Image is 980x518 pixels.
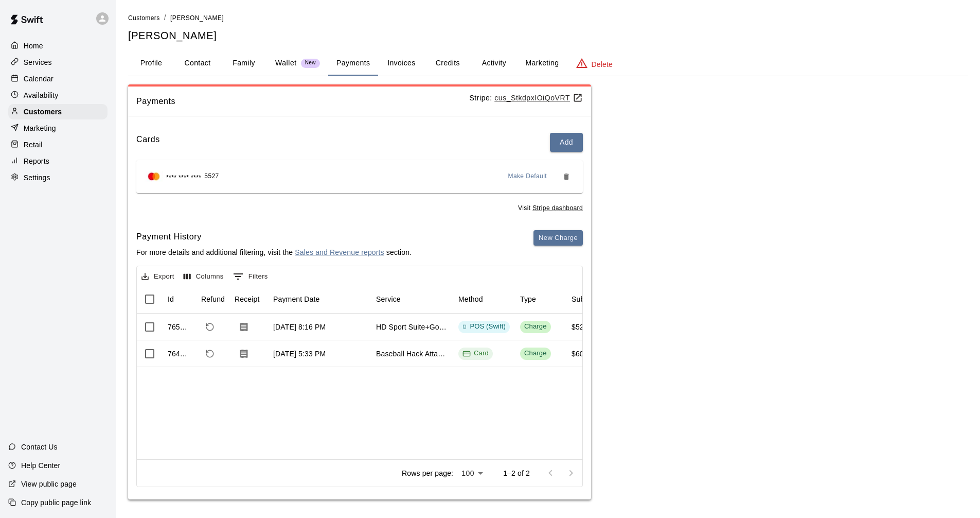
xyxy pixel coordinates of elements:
h5: [PERSON_NAME] [128,29,968,43]
a: Home [8,38,108,54]
div: 764881 [168,349,191,359]
button: Marketing [517,51,567,76]
div: Type [515,285,566,314]
p: Wallet [275,58,297,68]
div: Aug 19, 2025, 8:16 PM [273,322,326,332]
div: Id [168,285,174,314]
div: Marketing [8,120,108,136]
h6: Cards [136,133,160,152]
p: Calendar [24,74,54,84]
div: Refund [196,285,229,314]
span: Visit [518,203,583,214]
div: 100 [457,466,487,481]
button: Payments [328,51,378,76]
div: Baseball Hack Attack- Best for 14u + [376,349,448,359]
a: Stripe dashboard [532,204,583,212]
div: Refund [201,285,225,314]
button: Show filters [230,268,271,285]
p: Home [24,41,43,51]
div: $60.00 [572,349,594,359]
div: Charge [524,322,547,332]
a: Services [8,55,108,70]
div: Type [520,285,536,314]
button: Select columns [181,269,226,285]
div: Receipt [229,285,268,314]
p: Delete [592,59,613,70]
div: Aug 19, 2025, 5:33 PM [273,349,326,359]
div: 765349 [168,322,191,332]
div: Id [163,285,196,314]
div: POS (Swift) [462,322,506,332]
span: Refund payment [201,345,219,362]
button: Download Receipt [235,318,253,336]
h6: Payment History [136,230,412,244]
div: Receipt [235,285,260,314]
p: Stripe: [469,93,583,103]
div: Card [462,349,489,358]
a: Customers [8,104,108,119]
div: Payment Date [268,285,371,314]
button: Add [550,133,583,152]
div: basic tabs example [128,51,968,76]
div: Charge [524,349,547,358]
span: Refund payment [201,318,219,336]
nav: breadcrumb [128,12,968,24]
div: HD Sport Suite+Golf Simulator- Private Room [376,322,448,332]
div: Subtotal [572,285,599,314]
button: Invoices [378,51,424,76]
div: Service [376,285,401,314]
button: Export [139,269,177,285]
a: Availability [8,88,108,103]
button: Contact [174,51,221,76]
a: Sales and Revenue reports [295,248,384,256]
li: / [164,12,166,23]
a: Calendar [8,71,108,87]
span: Payments [136,95,469,108]
p: Services [24,57,52,67]
p: Retail [24,140,43,150]
button: Profile [128,51,174,76]
p: Help Center [21,460,60,471]
div: Method [453,285,515,314]
div: Service [371,285,453,314]
p: Rows per page: [402,468,453,478]
button: Download Receipt [235,344,253,363]
p: For more details and additional filtering, visit the section. [136,247,412,257]
button: Family [221,51,267,76]
a: Retail [8,137,108,152]
a: Customers [128,13,160,22]
p: Contact Us [21,442,58,452]
button: Make Default [504,168,551,185]
a: Settings [8,170,108,185]
a: Reports [8,153,108,169]
button: Activity [471,51,517,76]
span: New [301,60,320,66]
p: 1–2 of 2 [503,468,530,478]
img: Credit card brand logo [145,171,163,182]
p: Settings [24,172,50,183]
p: Marketing [24,123,56,133]
a: cus_StkdpxIOiQoVRT [494,94,583,102]
div: Method [458,285,483,314]
div: Subtotal [566,285,618,314]
span: 5527 [204,171,219,182]
span: [PERSON_NAME] [170,14,224,22]
p: View public page [21,479,77,489]
div: Payment Date [273,285,320,314]
p: Customers [24,107,62,117]
button: New Charge [533,230,583,246]
span: Customers [128,14,160,22]
p: Availability [24,90,59,100]
p: Copy public page link [21,497,91,508]
p: Reports [24,156,49,166]
div: $52.50 [572,322,594,332]
button: Credits [424,51,471,76]
span: Make Default [508,171,547,182]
